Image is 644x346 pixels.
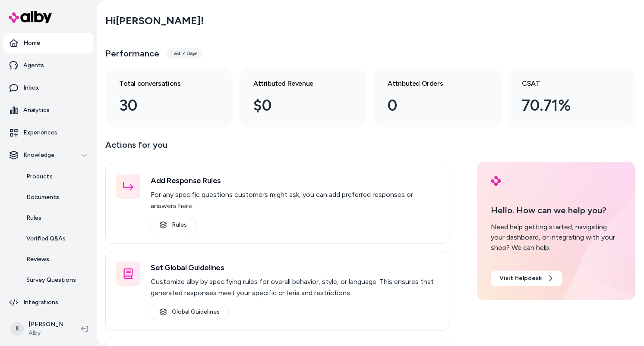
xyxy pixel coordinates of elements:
a: Attributed Revenue $0 [240,68,367,128]
p: Hello. How can we help you? [491,204,622,217]
p: Analytics [23,106,50,115]
a: Rules [151,217,196,233]
h3: Add Response Rules [151,175,439,187]
span: Alby [28,329,67,337]
div: 30 [119,94,205,117]
div: Last 7 days [166,48,202,59]
img: alby Logo [491,176,501,186]
a: Products [18,166,93,187]
a: Verified Q&As [18,228,93,249]
p: [PERSON_NAME] [28,320,67,329]
a: CSAT 70.71% [508,68,635,128]
div: 70.71% [522,94,608,117]
p: Actions for you [105,138,449,159]
h2: Hi [PERSON_NAME] ! [105,14,204,27]
a: Visit Helpdesk [491,271,562,286]
p: Agents [23,61,44,70]
h3: Total conversations [119,78,205,89]
p: Documents [26,193,59,202]
h3: Set Global Guidelines [151,262,439,274]
h3: CSAT [522,78,608,89]
a: Global Guidelines [151,304,229,320]
a: Attributed Orders 0 [374,68,501,128]
p: Survey Questions [26,276,76,284]
a: Reviews [18,249,93,270]
a: Total conversations 30 [105,68,233,128]
p: Customize alby by specifying rules for overall behavior, style, or language. This ensures that ge... [151,276,439,299]
p: For any specific questions customers might ask, you can add preferred responses or answers here. [151,189,439,212]
p: Products [26,172,53,181]
p: Reviews [26,255,49,264]
span: K [10,322,24,336]
a: Agents [3,55,93,76]
a: Inbox [3,78,93,98]
div: 0 [388,94,474,117]
p: Inbox [23,84,39,92]
a: Analytics [3,100,93,121]
div: $0 [253,94,339,117]
p: Experiences [23,128,57,137]
h3: Attributed Revenue [253,78,339,89]
p: Knowledge [23,151,54,159]
a: Home [3,33,93,53]
p: Verified Q&As [26,234,66,243]
h3: Attributed Orders [388,78,474,89]
a: Documents [18,187,93,208]
p: Integrations [23,298,58,307]
p: Rules [26,214,41,222]
a: Survey Questions [18,270,93,290]
button: Knowledge [3,145,93,165]
a: Integrations [3,292,93,313]
p: Home [23,39,40,47]
a: Rules [18,208,93,228]
a: Experiences [3,122,93,143]
h3: Performance [105,47,159,59]
img: alby Logo [9,11,52,23]
button: K[PERSON_NAME]Alby [5,315,74,343]
div: Need help getting started, navigating your dashboard, or integrating with your shop? We can help. [491,222,622,253]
